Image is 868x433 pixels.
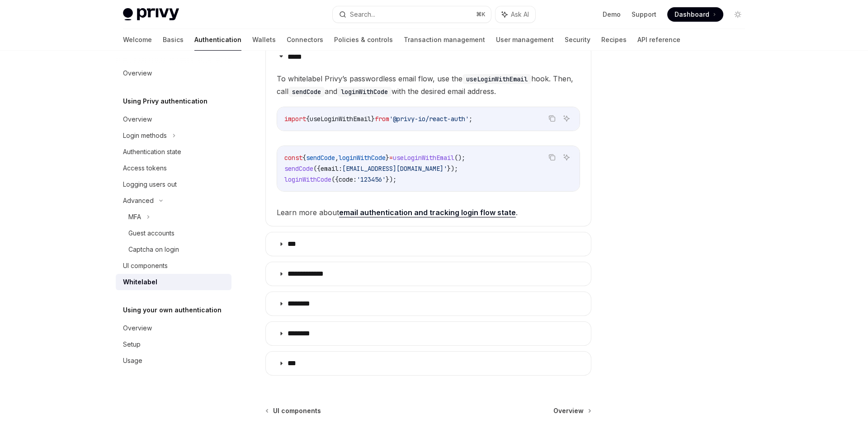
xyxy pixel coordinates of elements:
[128,244,179,255] div: Captcha on login
[116,353,231,369] a: Usage
[447,165,458,173] span: });
[310,115,371,123] span: useLoginWithEmail
[128,212,141,222] div: MFA
[123,195,154,206] div: Advanced
[632,10,656,19] a: Support
[337,87,392,97] code: loginWithCode
[393,154,454,162] span: useLoginWithEmail
[116,144,231,160] a: Authentication state
[469,115,472,123] span: ;
[561,151,572,163] button: Ask AI
[284,175,331,184] span: loginWithCode
[603,10,621,19] a: Demo
[287,29,323,51] a: Connectors
[476,11,486,18] span: ⌘ K
[273,406,321,415] span: UI components
[116,320,231,336] a: Overview
[116,225,231,241] a: Guest accounts
[123,260,168,271] div: UI components
[116,111,231,127] a: Overview
[357,175,386,184] span: '123456'
[123,68,152,79] div: Overview
[386,175,396,184] span: });
[123,146,181,157] div: Authentication state
[350,9,375,20] div: Search...
[194,29,241,51] a: Authentication
[389,115,469,123] span: '@privy-io/react-auth'
[277,72,580,98] span: To whitelabel Privy’s passwordless email flow, use the hook. Then, call and with the desired emai...
[667,7,723,22] a: Dashboard
[116,65,231,81] a: Overview
[496,29,554,51] a: User management
[321,165,342,173] span: email:
[266,406,321,415] a: UI components
[123,163,167,174] div: Access tokens
[342,165,447,173] span: [EMAIL_ADDRESS][DOMAIN_NAME]'
[339,175,357,184] span: code:
[335,154,339,162] span: ,
[116,336,231,353] a: Setup
[333,6,491,23] button: Search...⌘K
[123,8,179,21] img: light logo
[454,154,465,162] span: ();
[284,154,302,162] span: const
[123,355,142,366] div: Usage
[339,208,516,217] a: email authentication and tracking login flow state
[601,29,627,51] a: Recipes
[331,175,339,184] span: ({
[123,277,157,287] div: Whitelabel
[546,151,558,163] button: Copy the contents from the code block
[123,305,222,315] h5: Using your own authentication
[462,74,531,84] code: useLoginWithEmail
[389,154,393,162] span: =
[123,339,141,350] div: Setup
[511,10,529,19] span: Ask AI
[123,114,152,125] div: Overview
[284,165,313,173] span: sendCode
[116,176,231,193] a: Logging users out
[306,115,310,123] span: {
[163,29,184,51] a: Basics
[123,323,152,334] div: Overview
[637,29,680,51] a: API reference
[302,154,306,162] span: {
[334,29,393,51] a: Policies & controls
[284,115,306,123] span: import
[277,206,580,219] span: Learn more about .
[495,6,535,23] button: Ask AI
[123,29,152,51] a: Welcome
[553,406,584,415] span: Overview
[252,29,276,51] a: Wallets
[265,45,591,226] details: *****To whitelabel Privy’s passwordless email flow, use theuseLoginWithEmailhook. Then, callsendC...
[306,154,335,162] span: sendCode
[116,241,231,258] a: Captcha on login
[561,113,572,124] button: Ask AI
[565,29,590,51] a: Security
[546,113,558,124] button: Copy the contents from the code block
[123,179,177,190] div: Logging users out
[123,96,208,107] h5: Using Privy authentication
[731,7,745,22] button: Toggle dark mode
[553,406,590,415] a: Overview
[116,258,231,274] a: UI components
[128,228,175,239] div: Guest accounts
[386,154,389,162] span: }
[404,29,485,51] a: Transaction management
[123,130,167,141] div: Login methods
[116,160,231,176] a: Access tokens
[288,87,325,97] code: sendCode
[313,165,321,173] span: ({
[675,10,709,19] span: Dashboard
[375,115,389,123] span: from
[339,154,386,162] span: loginWithCode
[371,115,375,123] span: }
[116,274,231,290] a: Whitelabel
